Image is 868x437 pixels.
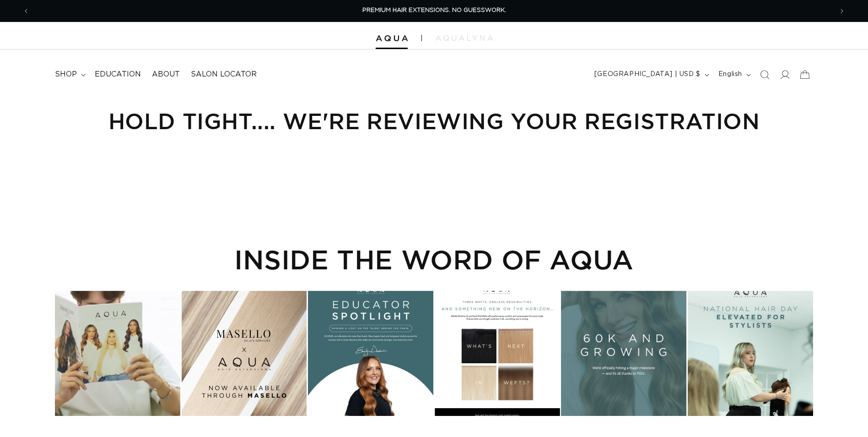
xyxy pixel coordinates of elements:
[55,244,813,275] h2: INSIDE THE WORD OF AQUA
[435,291,560,416] div: Instagram post opens in a popup
[55,70,77,79] span: shop
[713,66,755,83] button: English
[16,2,36,20] button: Previous announcement
[191,70,257,79] span: Salon Locator
[95,70,141,79] span: Education
[55,107,813,135] h1: Hold Tight.... we're reviewing your Registration
[561,291,686,416] div: Instagram post opens in a popup
[718,70,742,79] span: English
[589,66,713,83] button: [GEOGRAPHIC_DATA] | USD $
[152,70,180,79] span: About
[49,64,89,85] summary: shop
[146,64,185,85] a: About
[376,35,408,42] img: Aqua Hair Extensions
[308,291,433,416] div: Instagram post opens in a popup
[55,291,180,416] div: Instagram post opens in a popup
[832,2,852,20] button: Next announcement
[182,291,307,416] div: Instagram post opens in a popup
[89,64,146,85] a: Education
[755,65,775,85] summary: Search
[594,70,701,79] span: [GEOGRAPHIC_DATA] | USD $
[362,7,506,13] span: PREMIUM HAIR EXTENSIONS. NO GUESSWORK.
[436,35,493,41] img: aqualyna.com
[688,291,813,416] div: Instagram post opens in a popup
[185,64,262,85] a: Salon Locator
